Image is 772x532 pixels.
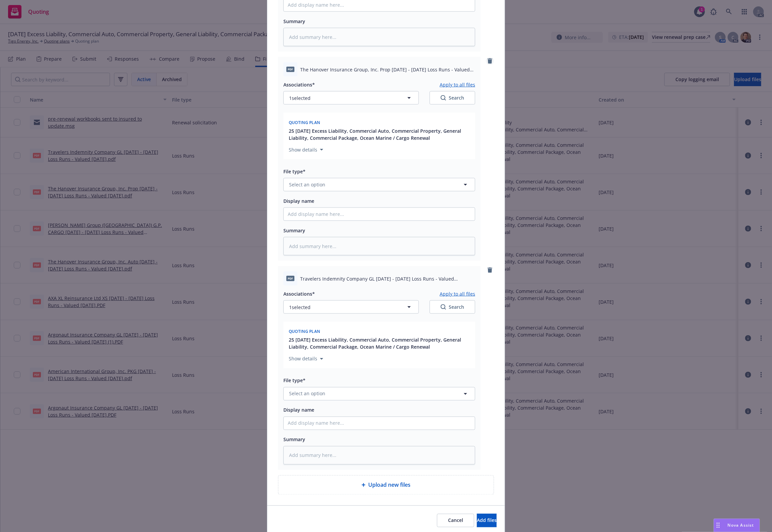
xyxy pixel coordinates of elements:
div: Upload new files [278,475,494,495]
svg: Search [441,304,446,310]
button: SearchSearch [430,91,475,105]
span: File type* [283,377,306,384]
button: 1selected [283,300,419,314]
span: Display name [283,407,314,413]
button: Show details [286,355,326,363]
span: Summary [283,227,305,234]
span: Select an option [289,181,325,188]
span: Travelers Indemnity Company GL [DATE] - [DATE] Loss Runs - Valued [DATE].pdf [300,275,475,282]
span: Cancel [448,517,463,524]
span: 1 selected [289,304,311,311]
span: pdf [286,67,294,72]
input: Add display name here... [284,208,475,221]
span: Quoting plan [289,329,320,335]
button: Apply to all files [440,290,475,298]
span: 1 selected [289,95,311,102]
button: Select an option [283,387,475,401]
span: pdf [286,276,294,281]
button: 1selected [283,91,419,105]
div: Search [441,304,464,310]
button: SearchSearch [430,300,475,314]
button: Apply to all files [440,80,475,88]
input: Add display name here... [284,417,475,430]
div: Search [441,95,464,101]
span: Add files [477,517,497,524]
span: Summary [283,436,305,443]
button: Nova Assist [714,519,760,532]
button: Show details [286,146,326,154]
span: Summary [283,18,305,24]
button: Add files [477,514,497,527]
div: Drag to move [714,519,722,532]
span: The Hanover Insurance Group, Inc. Prop [DATE] - [DATE] Loss Runs - Valued [DATE].pdf [300,66,475,73]
button: Cancel [437,514,474,527]
button: 25 [DATE] Excess Liability, Commercial Auto, Commercial Property, General Liability, Commercial P... [289,337,471,351]
svg: Search [441,95,446,101]
span: Upload new files [368,481,410,489]
a: remove [486,266,494,274]
button: Select an option [283,178,475,191]
button: 25 [DATE] Excess Liability, Commercial Auto, Commercial Property, General Liability, Commercial P... [289,127,471,141]
span: Associations* [283,81,315,88]
span: File type* [283,168,306,175]
a: remove [486,57,494,65]
span: Quoting plan [289,120,320,125]
span: Nova Assist [728,522,754,528]
span: Associations* [283,291,315,297]
span: Select an option [289,390,325,397]
span: Display name [283,198,314,204]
